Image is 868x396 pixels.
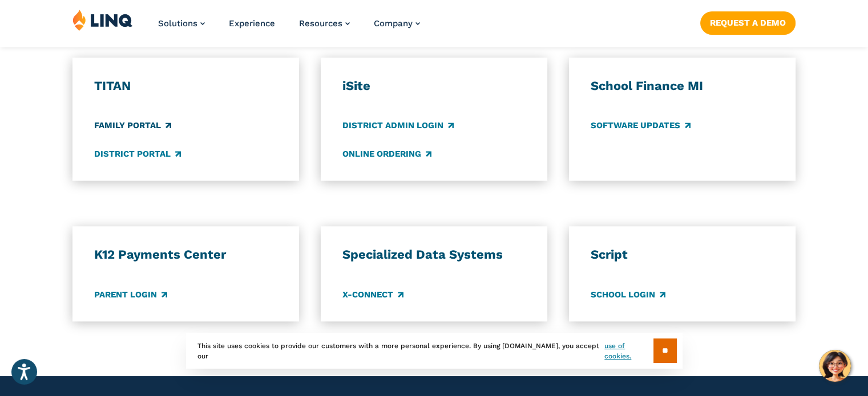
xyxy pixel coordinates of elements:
[94,148,181,160] a: District Portal
[94,120,171,132] a: Family Portal
[700,9,796,34] nav: Button Navigation
[342,288,403,301] a: X-Connect
[342,78,526,94] h3: iSite
[342,148,431,160] a: Online Ordering
[342,120,454,132] a: District Admin Login
[591,288,665,301] a: School Login
[229,18,275,28] a: Experience
[94,78,277,94] h3: TITAN
[374,18,420,28] a: Company
[604,341,653,361] a: use of cookies.
[342,247,526,263] h3: Specialized Data Systems
[299,18,350,28] a: Resources
[186,333,683,369] div: This site uses cookies to provide our customers with a more personal experience. By using [DOMAIN...
[158,9,420,47] nav: Primary Navigation
[819,350,851,382] button: Hello, have a question? Let’s chat.
[374,18,413,28] span: Company
[591,78,774,94] h3: School Finance MI
[299,18,342,28] span: Resources
[94,288,167,301] a: Parent Login
[158,18,205,28] a: Solutions
[94,247,277,263] h3: K12 Payments Center
[158,18,197,28] span: Solutions
[591,120,691,132] a: Software Updates
[700,11,796,34] a: Request a Demo
[591,247,774,263] h3: Script
[72,9,133,31] img: LINQ | K‑12 Software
